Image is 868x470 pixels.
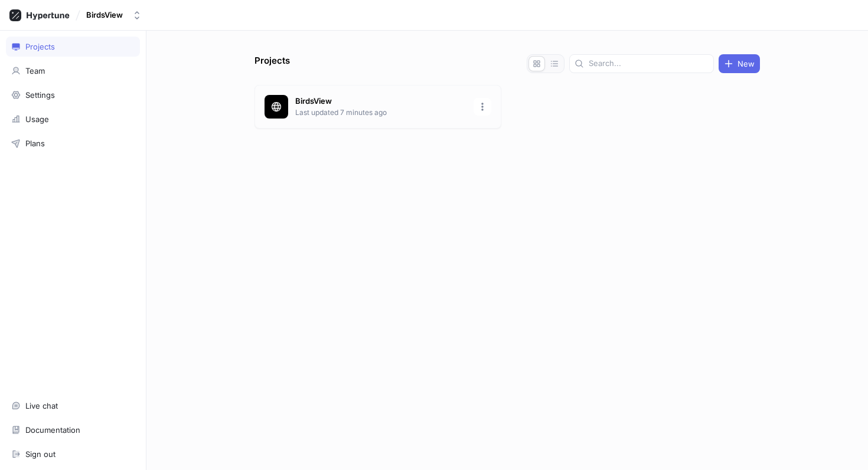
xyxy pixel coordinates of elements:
[738,60,755,67] span: New
[6,85,140,105] a: Settings
[25,90,55,100] div: Settings
[25,449,56,459] div: Sign out
[25,139,45,148] div: Plans
[719,54,760,73] button: New
[295,96,466,107] p: BirdsView
[25,114,49,124] div: Usage
[295,107,466,118] p: Last updated 7 minutes ago
[589,58,709,70] input: Search...
[6,37,140,57] a: Projects
[86,10,123,20] div: BirdsView
[25,42,55,51] div: Projects
[25,66,45,75] div: Team
[6,61,140,81] a: Team
[6,133,140,153] a: Plans
[81,5,146,25] button: BirdsView
[25,401,58,410] div: Live chat
[254,54,290,73] p: Projects
[6,420,140,440] a: Documentation
[6,109,140,129] a: Usage
[25,425,80,435] div: Documentation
